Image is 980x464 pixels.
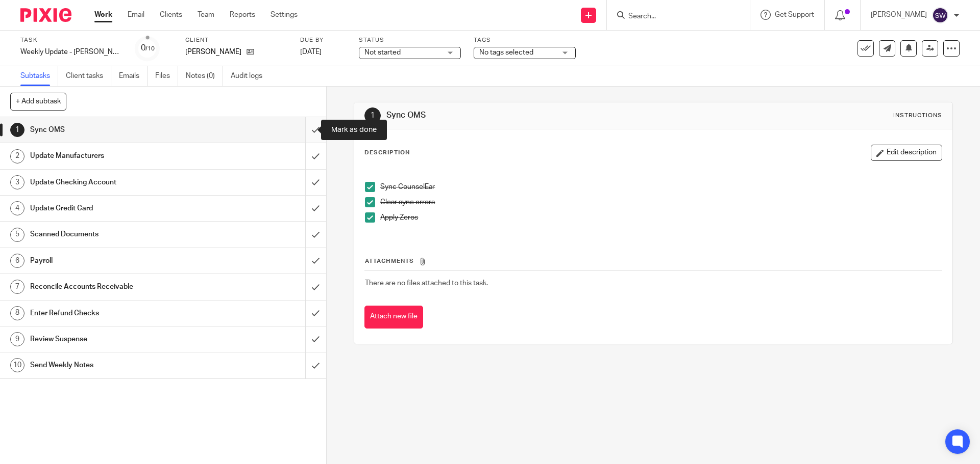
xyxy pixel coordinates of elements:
div: Weekly Update - [PERSON_NAME] [20,47,122,57]
label: Task [20,36,122,44]
span: Attachments [365,258,414,264]
p: Clear sync errors [380,197,941,207]
p: [PERSON_NAME] [871,10,927,20]
label: Tags [474,36,576,44]
a: Clients [160,10,182,20]
div: 6 [10,254,24,268]
div: 2 [10,149,24,163]
span: Get Support [775,11,814,18]
a: Settings [271,10,298,20]
div: Instructions [893,112,942,120]
div: Weekly Update - Harry-Glaspie [20,47,122,57]
div: 3 [10,175,24,189]
label: Client [185,36,287,44]
h1: Update Manufacturers [30,148,207,163]
h1: Sync OMS [386,110,675,121]
a: Email [128,10,144,20]
a: Notes (0) [186,66,223,86]
img: svg%3E [932,7,948,23]
span: Not started [364,49,401,56]
p: Description [364,149,410,157]
a: Emails [119,66,148,86]
h1: Update Checking Account [30,175,207,190]
a: Subtasks [20,66,58,86]
a: Team [198,10,214,20]
h1: Update Credit Card [30,201,207,216]
a: Reports [230,10,255,20]
h1: Send Weekly Notes [30,358,207,373]
p: Apply Zeros [380,212,941,223]
a: Client tasks [66,66,111,86]
h1: Sync OMS [30,122,207,138]
div: 1 [364,107,381,124]
a: Files [155,66,178,86]
button: + Add subtask [10,93,66,110]
div: 0 [141,42,155,54]
h1: Reconcile Accounts Receivable [30,279,207,294]
h1: Review Suspense [30,332,207,347]
h1: Enter Refund Checks [30,306,207,321]
div: 1 [10,123,24,137]
a: Audit logs [231,66,270,86]
button: Attach new file [364,306,423,329]
div: 5 [10,228,24,242]
div: 10 [10,358,24,372]
div: 7 [10,280,24,294]
input: Search [627,12,719,21]
span: There are no files attached to this task. [365,280,488,287]
img: Pixie [20,8,71,22]
p: [PERSON_NAME] [185,47,241,57]
a: Work [94,10,112,20]
label: Status [359,36,461,44]
h1: Payroll [30,253,207,268]
span: [DATE] [300,48,322,56]
h1: Scanned Documents [30,227,207,242]
div: 8 [10,306,24,320]
small: /10 [145,46,155,51]
button: Edit description [871,145,942,161]
div: 4 [10,201,24,215]
div: 9 [10,332,24,346]
p: Sync CounselEar [380,182,941,192]
span: No tags selected [479,49,533,56]
label: Due by [300,36,346,44]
